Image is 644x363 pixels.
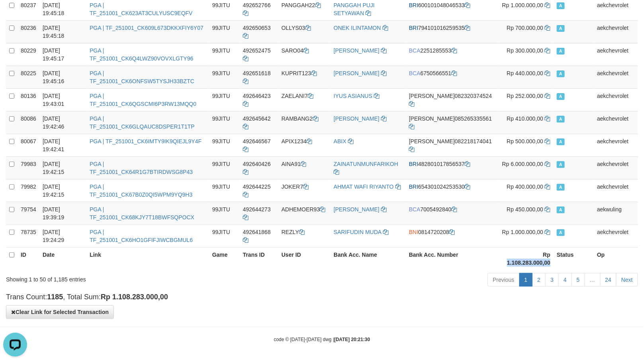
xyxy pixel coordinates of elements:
span: Rp 700.000,00 [507,25,543,31]
td: 99JITU [209,224,240,247]
td: 492644225 [240,179,278,202]
td: 99JITU [209,179,240,202]
a: … [585,273,601,287]
td: 492644273 [240,202,278,224]
a: ONEK ILINTAMON [334,25,381,31]
a: 2 [532,273,546,287]
td: 654301024253530 [406,179,498,202]
td: 80236 [18,20,39,43]
td: aekchevrolet [594,66,638,88]
a: ABIX [334,138,346,144]
td: APIX1234 [278,134,330,156]
td: 99JITU [209,156,240,179]
span: BCA [409,206,421,213]
td: [DATE] 19:45:17 [39,43,86,66]
td: 2251285553 [406,43,498,66]
td: 99JITU [209,111,240,134]
td: aekchevrolet [594,134,638,156]
td: ADHEMOER93 [278,202,330,224]
a: PGA | TF_251001_CK68KJY7T18BWFSQPOCX [90,206,194,221]
td: 80225 [18,66,39,88]
span: Rp 1.000.000,00 [502,229,544,235]
strong: 1185 [47,293,63,301]
td: 085265335561 [406,111,498,134]
span: Approved - Marked by aekchevrolet [557,48,565,55]
td: [DATE] 19:45:16 [39,66,86,88]
span: Approved - Marked by aekchevrolet [557,184,565,191]
a: PGA | TF_251001_CK64R1G7BTIRDWSG8P43 [90,161,193,175]
td: 80229 [18,43,39,66]
span: BCA [409,70,421,76]
div: Showing 1 to 50 of 1,185 entries [6,272,262,283]
td: JOKER7 [278,179,330,202]
small: code © [DATE]-[DATE] dwg | [274,337,370,342]
span: Approved - Marked by aekchevrolet [557,70,565,77]
span: Approved - Marked by aekchevrolet [557,139,565,145]
a: IYUS ASIANUS [334,93,372,99]
a: PGA | TF_251001_CK6IMTY9IK9QIEJL9Y4F [90,138,201,144]
th: User ID [278,247,330,270]
a: [PERSON_NAME] [334,70,379,76]
td: 79983 [18,156,39,179]
a: AHMAT WAFI RIYANTO [334,183,394,190]
td: aekchevrolet [594,88,638,111]
a: [PERSON_NAME] [334,206,379,213]
a: PGA | TF_251001_CK623AT3CULYUSC9EQFV [90,2,193,16]
td: 492646567 [240,134,278,156]
a: 4 [558,273,572,287]
td: OLLYS03 [278,20,330,43]
td: aekwuling [594,202,638,224]
td: 79754 [18,202,39,224]
th: Link [86,247,209,270]
a: [PERSON_NAME] [334,47,379,54]
td: 80067 [18,134,39,156]
td: ZAELANI7 [278,88,330,111]
button: Clear Link for Selected Transaction [6,305,114,319]
td: aekchevrolet [594,156,638,179]
td: 99JITU [209,66,240,88]
h4: Trans Count: , Total Sum: [6,293,638,301]
td: [DATE] 19:43:01 [39,88,86,111]
td: 082320374524 [406,88,498,111]
th: Game [209,247,240,270]
span: Rp 410.000,00 [507,115,543,122]
td: 492651618 [240,66,278,88]
span: [PERSON_NAME] [409,138,455,144]
td: 99JITU [209,202,240,224]
th: ID [18,247,39,270]
td: [DATE] 19:45:18 [39,20,86,43]
a: PGA | TF_251001_CK6GLQAUC8DSPER1T1TP [90,115,195,130]
a: ZAINATUNMUNFARIKOH [334,161,398,167]
span: Rp 6.000.000,00 [502,161,544,167]
span: Approved - Marked by aekchevrolet [557,25,565,32]
td: 80086 [18,111,39,134]
td: aekchevrolet [594,20,638,43]
strong: Rp 1.108.283.000,00 [101,293,168,301]
strong: Rp 1.108.283.000,00 [507,252,550,266]
a: 24 [600,273,617,287]
a: Next [616,273,638,287]
td: 99JITU [209,20,240,43]
span: Rp 500.000,00 [507,138,543,144]
td: 78735 [18,224,39,247]
th: Bank Acc. Number [406,247,498,270]
td: 0814720208 [406,224,498,247]
th: Op [594,247,638,270]
td: [DATE] 19:24:29 [39,224,86,247]
span: Approved - Marked by aekchevrolet [557,2,565,9]
span: BRI [409,25,418,31]
th: Trans ID [240,247,278,270]
a: PGA | TF_251001_CK6Q4LWZ90VOVXLGTY96 [90,47,193,62]
span: Rp 440.000,00 [507,70,543,76]
a: PGA | TF_251001_CK6ONFSW5TYSJH33BZTC [90,70,194,84]
td: 99JITU [209,88,240,111]
td: 492646423 [240,88,278,111]
span: BCA [409,47,421,54]
a: 3 [545,273,559,287]
span: Approved - Marked by aekchevrolet [557,229,565,236]
span: Rp 300.000,00 [507,47,543,54]
a: Previous [488,273,519,287]
td: 79982 [18,179,39,202]
td: 492650653 [240,20,278,43]
span: Approved - Marked by aekchevrolet [557,161,565,168]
